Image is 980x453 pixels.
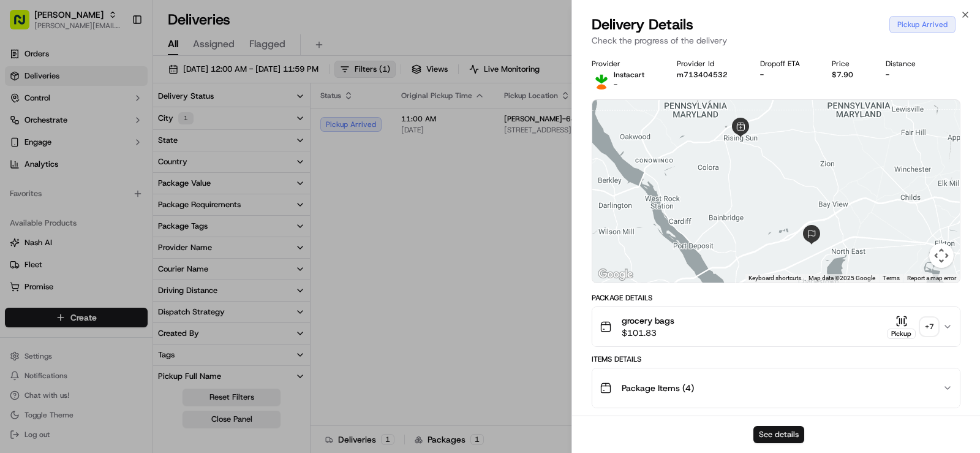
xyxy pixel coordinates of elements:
[622,314,674,327] span: grocery bags
[907,275,956,281] a: Report a map error
[32,79,221,92] input: Got a question? Start typing here...
[12,179,22,189] div: 📗
[592,293,960,303] div: Package Details
[592,368,960,408] button: Package Items (4)
[116,178,197,190] span: API Documentation
[7,173,99,195] a: 📗Knowledge Base
[12,12,37,37] img: Nash
[12,49,223,69] p: Welcome 👋
[677,59,741,69] div: Provider Id
[929,243,954,268] button: Map camera controls
[208,121,223,135] button: Start new chat
[883,275,900,281] a: Terms (opens in new tab)
[753,426,804,443] button: See details
[622,327,674,339] span: $101.83
[592,307,960,346] button: grocery bags$101.83Pickup+7
[887,329,916,339] div: Pickup
[595,267,636,283] img: Google
[614,80,617,89] span: -
[122,208,148,217] span: Pylon
[760,70,813,80] div: -
[887,315,938,339] button: Pickup+7
[622,382,694,394] span: Package Items ( 4 )
[677,70,728,80] button: m713404532
[832,59,866,69] div: Price
[24,178,94,190] span: Knowledge Base
[887,315,916,339] button: Pickup
[99,173,202,195] a: 💻API Documentation
[748,274,801,283] button: Keyboard shortcuts
[12,117,34,139] img: 1736555255976-a54dd68f-1ca7-489b-9aae-adbdc363a1c4
[832,70,866,80] div: $7.90
[921,318,938,335] div: + 7
[592,34,960,47] p: Check the progress of the delivery
[614,70,644,80] p: Instacart
[886,70,929,80] div: -
[592,15,693,34] span: Delivery Details
[809,275,875,281] span: Map data ©2025 Google
[886,59,929,69] div: Distance
[760,59,813,69] div: Dropoff ETA
[42,117,201,129] div: Start new chat
[42,129,155,139] div: We're available if you need us!
[595,267,636,283] a: Open this area in Google Maps (opens a new window)
[104,179,113,189] div: 💻
[592,59,657,69] div: Provider
[592,354,960,364] div: Items Details
[592,70,611,89] img: profile_instacart_ahold_partner.png
[86,207,148,217] a: Powered byPylon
